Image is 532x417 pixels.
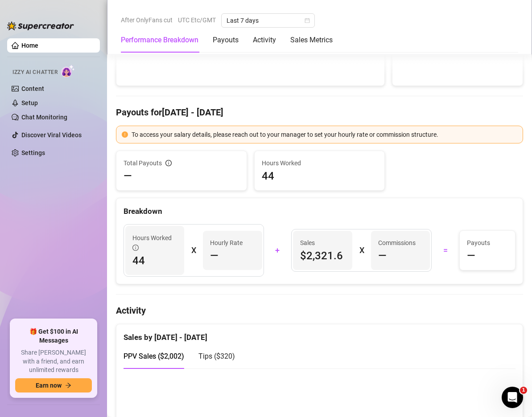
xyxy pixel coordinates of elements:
[15,378,92,392] button: Earn nowarrow-right
[65,382,71,388] span: arrow-right
[121,35,198,45] div: Performance Breakdown
[305,18,310,23] span: calendar
[132,245,139,251] span: info-circle
[116,106,523,119] h4: Payouts for [DATE] - [DATE]
[21,131,82,139] a: Discover Viral Videos
[191,243,196,258] div: X
[269,243,286,258] div: +
[290,35,333,45] div: Sales Metrics
[502,387,523,408] iframe: Intercom live chat
[378,249,387,263] span: —
[227,14,309,27] span: Last 7 days
[124,352,184,360] span: PPV Sales ( $2,002 )
[7,21,74,30] img: logo-BBDzfeDw.svg
[300,249,345,263] span: $2,321.6
[124,324,516,343] div: Sales by [DATE] - [DATE]
[132,253,177,268] span: 44
[437,243,454,258] div: =
[467,249,475,263] span: —
[21,114,67,121] a: Chat Monitoring
[61,65,75,78] img: AI Chatter
[21,99,38,106] a: Setup
[124,169,132,183] span: —
[300,238,345,248] span: Sales
[359,243,364,258] div: X
[124,158,162,168] span: Total Payouts
[178,13,216,27] span: UTC Etc/GMT
[262,169,378,183] span: 44
[132,130,517,139] div: To access your salary details, please reach out to your manager to set your hourly rate or commis...
[520,387,527,394] span: 1
[378,238,416,248] article: Commissions
[21,85,44,92] a: Content
[253,35,276,45] div: Activity
[15,327,92,345] span: 🎁 Get $100 in AI Messages
[121,13,173,27] span: After OnlyFans cut
[165,160,172,166] span: info-circle
[213,35,239,45] div: Payouts
[262,158,378,168] span: Hours Worked
[210,249,219,263] span: —
[116,304,523,317] h4: Activity
[15,348,92,375] span: Share [PERSON_NAME] with a friend, and earn unlimited rewards
[12,68,58,77] span: Izzy AI Chatter
[210,238,243,248] article: Hourly Rate
[21,149,45,156] a: Settings
[122,131,128,138] span: exclamation-circle
[21,42,38,49] a: Home
[124,205,516,217] div: Breakdown
[198,352,235,360] span: Tips ( $320 )
[467,238,508,248] span: Payouts
[36,382,62,389] span: Earn now
[132,233,177,253] span: Hours Worked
